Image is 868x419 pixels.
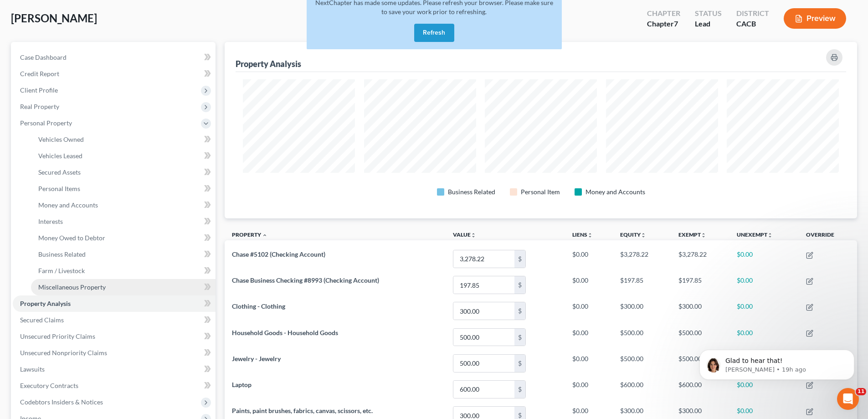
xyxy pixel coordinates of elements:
a: Secured Assets [31,164,216,181]
i: unfold_more [641,233,646,238]
a: Valueunfold_more [453,231,476,238]
span: More in the Help Center [63,131,149,139]
i: unfold_more [701,233,706,238]
td: $0.00 [729,324,798,350]
i: expand_less [262,233,267,238]
div: In the meantime, these articles might help: [15,17,142,35]
a: Unexemptunfold_more [737,231,773,238]
span: Jewelry - Jewelry [232,355,281,362]
i: unfold_more [587,233,593,238]
button: Send a message… [156,295,171,310]
input: 0.00 [453,302,514,320]
span: 11 [856,388,866,395]
span: Secured Assets [38,168,81,176]
span: Client Profile [20,86,58,94]
td: $600.00 [671,376,729,402]
span: Chase #5102 (Checking Account) [232,250,325,258]
a: Executory Contracts [13,378,216,394]
div: joined the conversation [39,156,155,164]
span: Laptop [232,381,252,388]
td: $0.00 [565,272,613,298]
div: $ [514,381,525,398]
span: Credit Report [20,70,59,78]
span: Codebtors Insiders & Notices [20,398,103,406]
button: go back [6,4,23,21]
i: unfold_more [471,233,476,238]
input: 0.00 [453,355,514,372]
div: Michelle says… [7,248,175,294]
span: Interests [38,217,63,225]
span: Case Dashboard [20,53,67,61]
span: Chase Business Checking #8993 (Checking Account) [232,276,379,284]
span: Lawsuits [20,365,45,373]
strong: Voluntary Petition - Rent Residence [37,74,127,91]
span: 7 [674,19,678,28]
td: $197.85 [671,272,729,298]
div: Emma says… [7,154,175,175]
a: Business Related [31,246,216,263]
div: Close [160,4,176,20]
div: Lead [695,19,722,29]
span: Unsecured Nonpriority Claims [20,349,107,357]
td: $3,278.22 [613,246,671,272]
button: Emoji picker [29,299,36,306]
div: Operator says… [7,41,175,154]
a: Farm / Livestock [31,263,216,279]
a: Money Owed to Debtor [31,230,216,246]
div: $ [514,302,525,320]
span: Money and Accounts [38,201,98,209]
button: Preview [784,8,846,29]
input: 0.00 [453,250,514,268]
div: Voluntary Petition - Address [28,42,175,66]
span: Money Owed to Debtor [38,234,105,242]
div: Voluntary Petition - Rent Residence [28,66,175,100]
td: $300.00 [613,298,671,324]
b: [PERSON_NAME] [39,157,90,163]
div: Chapter [647,8,680,19]
a: Property expand_less [232,231,267,238]
div: Business Related [448,187,495,197]
td: $500.00 [671,350,729,376]
textarea: Message… [8,279,175,295]
a: Equityunfold_more [620,231,646,238]
div: Personal Item [521,187,560,197]
a: Unsecured Priority Claims [13,328,216,345]
span: Executory Contracts [20,382,78,389]
span: Secured Claims [20,316,64,324]
div: $ [514,355,525,372]
span: Personal Items [38,185,80,192]
span: Miscellaneous Property [38,283,106,291]
div: Ok, thanks. Yes, it was helpful the article that you provided. [40,254,168,281]
a: Lawsuits [13,361,216,378]
input: 0.00 [453,381,514,398]
td: $0.00 [565,298,613,324]
a: Vehicles Leased [31,148,216,164]
div: $ [514,329,525,346]
div: Amendments [28,100,175,124]
button: Home [143,4,160,21]
div: Operator says… [7,12,175,41]
img: Profile image for Emma [27,155,36,165]
strong: Amendments [37,108,85,115]
button: Upload attachment [14,299,21,306]
div: Emma says… [7,175,175,248]
span: Household Goods - Household Goods [232,329,338,336]
span: Vehicles Leased [38,152,82,160]
td: $0.00 [565,350,613,376]
td: $3,278.22 [671,246,729,272]
div: Hi [PERSON_NAME]! How you have it listed now is how we typically advise users to enter it! [15,181,142,207]
a: More in the Help Center [28,124,175,146]
div: In the meantime, these articles might help: [7,12,149,41]
div: Property Analysis [236,58,301,69]
div: Money and Accounts [586,187,645,197]
div: $ [514,250,525,268]
td: $0.00 [565,376,613,402]
td: $197.85 [613,272,671,298]
td: $0.00 [729,272,798,298]
a: Secured Claims [13,312,216,328]
div: CACB [736,19,769,29]
span: Personal Property [20,119,72,127]
h1: Operator [44,5,77,11]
